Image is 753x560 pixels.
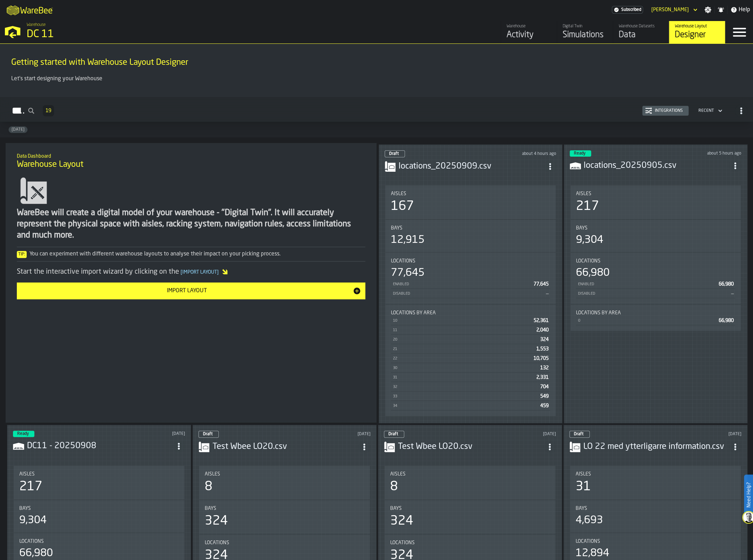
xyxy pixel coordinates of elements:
[205,471,364,477] div: Title
[570,150,591,157] div: status-3 2
[745,475,752,514] label: Need Help?
[576,191,735,197] div: Title
[46,108,51,113] span: 19
[557,21,613,43] a: link-to-/wh/i/2e91095d-d0fa-471d-87cf-b9f7f81665fc/simulations
[669,21,725,43] a: link-to-/wh/i/2e91095d-d0fa-471d-87cf-b9f7f81665fc/designer
[6,49,747,75] div: title-Getting started with Warehouse Layout Designer
[612,6,643,14] a: link-to-/wh/i/2e91095d-d0fa-471d-87cf-b9f7f81665fc/settings/billing
[675,29,719,41] div: Designer
[719,318,734,323] span: 66,980
[667,151,742,156] div: Updated: 9/9/2025, 7:36:03 AM Created: 9/9/2025, 7:27:13 AM
[570,184,741,332] section: card-LayoutDashboardCard
[385,150,405,157] div: status-0 2
[392,366,537,370] div: 30
[27,22,46,27] span: Warehouse
[583,441,729,452] h3: LO 22 med ytterligarre information.csv
[576,471,591,477] span: Aisles
[390,480,398,494] div: 8
[577,319,716,323] div: 0
[675,24,719,29] div: Warehouse Layout
[576,506,587,511] span: Bays
[619,24,663,29] div: Warehouse Datasets
[576,225,735,231] div: Title
[391,310,550,316] div: Title
[398,441,543,452] h3: Test Wbee LO20.csv
[570,500,741,532] div: stat-Bays
[727,6,753,14] label: button-toggle-Help
[391,191,550,197] div: Title
[392,282,531,287] div: Enabled
[9,127,27,132] span: 2025-05-30
[390,540,550,546] div: Title
[536,375,549,380] span: 2,331
[17,152,365,159] h2: Sub Title
[536,328,549,333] span: 2,040
[576,234,603,246] div: 9,304
[19,506,31,511] span: Bays
[385,184,556,417] section: card-LayoutDashboardCard
[576,310,735,316] div: Title
[205,540,229,546] span: Locations
[576,279,735,289] div: StatList-item-Enabled
[391,289,550,298] div: StatList-item-Disabled
[584,160,729,171] h3: locations_20250905.csv
[19,480,42,494] div: 217
[390,506,550,511] div: Title
[576,225,588,231] span: Bays
[570,466,741,499] div: stat-Aisles
[385,220,556,252] div: stat-Bays
[576,506,735,511] div: Title
[698,108,714,113] div: DropdownMenuValue-4
[507,24,551,29] div: Warehouse
[391,267,425,279] div: 77,645
[576,267,610,279] div: 66,980
[390,540,415,546] span: Locations
[385,185,556,219] div: stat-Aisles
[205,506,364,511] div: Title
[389,152,399,156] span: Draft
[198,431,219,438] div: status-0 2
[181,270,182,275] span: [
[205,471,220,477] span: Aisles
[399,161,544,172] h3: locations_20250909.csv
[205,540,364,546] div: Title
[11,149,371,174] div: title-Warehouse Layout
[390,471,550,477] div: Title
[19,539,44,544] span: Locations
[392,404,537,408] div: 34
[296,432,371,437] div: Updated: 9/5/2025, 2:28:56 PM Created: 9/4/2025, 1:49:16 PM
[540,337,549,342] span: 324
[576,258,601,264] span: Locations
[534,282,549,287] span: 77,645
[21,287,353,295] div: Import Layout
[576,480,591,494] div: 31
[481,432,556,437] div: Updated: 9/4/2025, 1:31:05 PM Created: 9/4/2025, 12:44:32 PM
[570,185,741,219] div: stat-Aisles
[19,471,35,477] span: Aisles
[576,191,591,197] span: Aisles
[388,432,398,436] span: Draft
[391,279,550,289] div: StatList-item-Enabled
[391,382,550,391] div: StatList-item-32
[576,199,599,213] div: 217
[649,6,699,14] div: DropdownMenuValue-Kim Jonsson
[576,539,735,544] div: Title
[212,441,358,452] h3: Test Wbee LO20.csv
[13,431,34,437] div: status-3 2
[391,401,550,410] div: StatList-item-34
[540,366,549,370] span: 132
[392,347,534,351] div: 21
[666,432,742,437] div: Updated: 9/3/2025, 8:44:14 AM Created: 4/4/2025, 10:47:03 AM
[540,394,549,399] span: 549
[391,316,550,325] div: StatList-item-10
[576,514,603,527] div: 4,693
[696,107,724,115] div: DropdownMenuValue-4
[576,310,621,316] span: Locations by Area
